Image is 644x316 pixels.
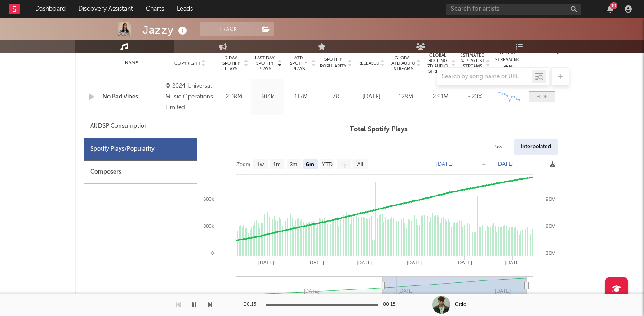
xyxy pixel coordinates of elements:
button: Track [200,22,257,36]
text: YTD [321,161,332,168]
div: Composers [84,161,197,184]
text: [DATE] [497,161,514,167]
div: [DATE] [356,93,386,102]
a: No Bad Vibes [102,93,161,102]
h3: Total Spotify Plays [197,124,560,135]
span: Spotify Popularity [320,56,346,70]
div: 117M [287,93,316,102]
text: → [481,161,487,167]
text: 0 [211,250,213,256]
text: 600k [203,196,214,202]
input: Search for artists [446,4,581,15]
text: 1m [273,161,280,168]
div: Interpolated [514,139,558,155]
text: 3m [289,161,297,168]
div: Global Streaming Trend (Last 60D) [495,50,522,77]
text: [DATE] [407,260,422,265]
div: 00:15 [244,299,262,310]
span: Global Rolling 7D Audio Streams [426,53,450,74]
span: ATD Spotify Plays [287,55,311,71]
div: 2.91M [426,93,456,102]
text: [DATE] [356,260,372,265]
text: 300k [203,223,214,229]
text: [DATE] [436,161,453,167]
text: 30M [546,250,555,256]
span: Estimated % Playlist Streams Last Day [460,53,485,74]
span: Copyright [174,61,200,66]
text: 90M [546,196,555,202]
div: 78 [320,93,352,102]
text: [DATE] [505,260,520,265]
div: 304k [253,93,282,102]
div: ~ 20 % [460,93,490,102]
text: [DATE] [308,260,324,265]
span: Released [358,61,379,66]
text: [DATE] [258,260,274,265]
span: Global ATD Audio Streams [391,55,416,71]
div: Cold [455,301,466,309]
button: 10 [607,5,613,13]
input: Search by song name or URL [437,73,532,80]
span: Last Day Spotify Plays [253,55,277,71]
div: All DSP Consumption [84,115,197,138]
div: Name [102,60,161,67]
text: 1y [341,161,346,168]
text: 60M [546,223,555,229]
div: 10 [610,2,617,9]
text: Zoom [236,161,250,168]
div: © 2024 Universal Music Operations Limited [165,81,214,113]
div: 00:15 [383,299,401,310]
div: 2.08M [219,93,249,102]
div: Jazzy [142,22,189,37]
span: 7 Day Spotify Plays [219,55,243,71]
div: Spotify Plays/Popularity [84,138,197,161]
text: 6m [306,161,314,168]
text: 1w [257,161,264,168]
div: Raw [486,139,510,155]
text: [DATE] [457,260,472,265]
text: All [357,161,363,168]
div: 128M [391,93,421,102]
div: All DSP Consumption [90,121,148,132]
